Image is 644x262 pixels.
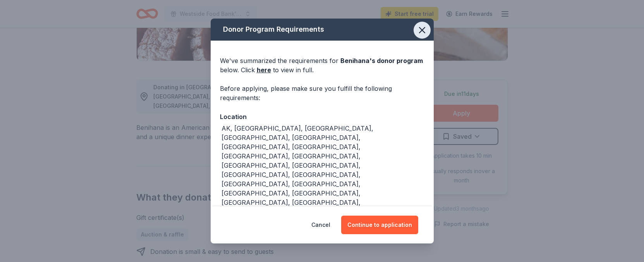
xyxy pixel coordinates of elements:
[340,57,423,65] span: Benihana 's donor program
[220,84,424,102] div: Before applying, please make sure you fulfill the following requirements:
[341,216,418,234] button: Continue to application
[220,112,424,122] div: Location
[257,65,271,75] a: here
[211,19,434,41] div: Donor Program Requirements
[311,216,330,234] button: Cancel
[220,56,424,75] div: We've summarized the requirements for below. Click to view in full.
[222,124,424,235] div: AK, [GEOGRAPHIC_DATA], [GEOGRAPHIC_DATA], [GEOGRAPHIC_DATA], [GEOGRAPHIC_DATA], [GEOGRAPHIC_DATA]...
